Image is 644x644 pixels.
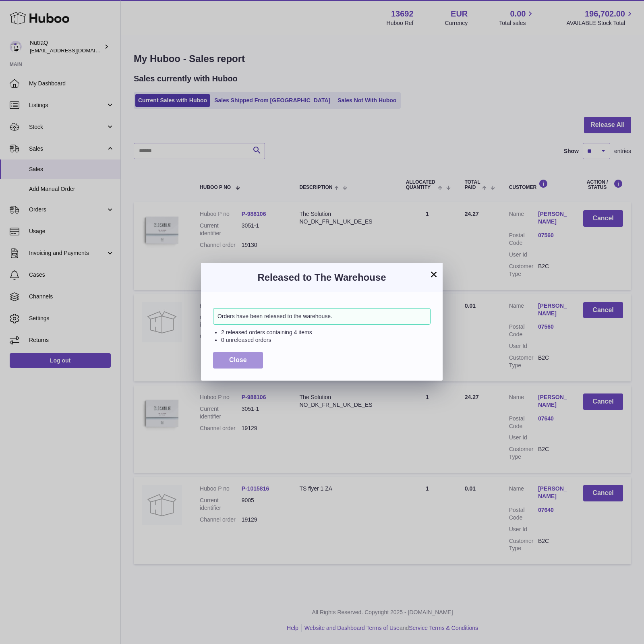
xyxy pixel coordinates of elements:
div: Orders have been released to the warehouse. [213,308,431,325]
button: Close [213,352,263,369]
li: 0 unreleased orders [221,336,431,344]
button: × [429,269,439,279]
li: 2 released orders containing 4 items [221,329,431,336]
span: Close [229,356,247,363]
h3: Released to The Warehouse [213,271,431,284]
